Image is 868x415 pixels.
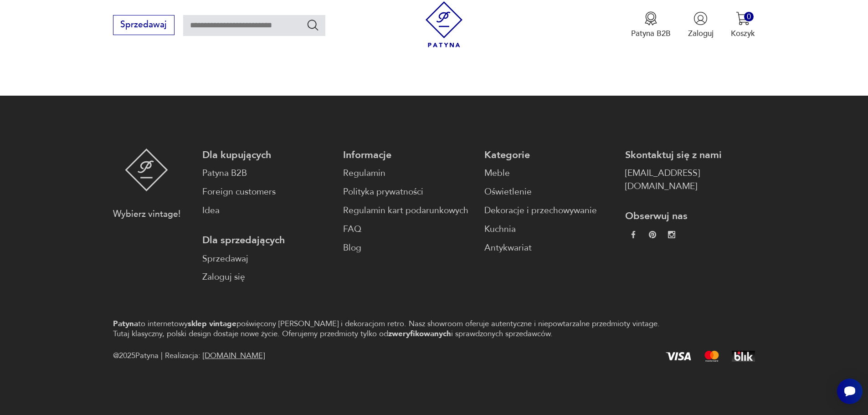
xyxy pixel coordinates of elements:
img: Patyna - sklep z meblami i dekoracjami vintage [421,1,467,47]
strong: Patyna [113,318,138,329]
a: [DOMAIN_NAME] [203,350,265,361]
a: Regulamin kart podarunkowych [343,204,473,217]
strong: zweryfikowanych [388,328,451,339]
iframe: Smartsupp widget button [837,379,863,404]
a: Meble [484,167,614,180]
div: | [161,349,163,363]
a: Kuchnia [484,223,614,236]
button: Szukaj [306,18,319,31]
a: Blog [343,241,473,255]
img: BLIK [732,351,755,362]
button: Zaloguj [688,11,714,39]
img: c2fd9cf7f39615d9d6839a72ae8e59e5.webp [668,231,675,238]
img: Patyna - sklep z meblami i dekoracjami vintage [125,149,168,191]
a: [EMAIL_ADDRESS][DOMAIN_NAME] [625,167,755,193]
img: 37d27d81a828e637adc9f9cb2e3d3a8a.webp [649,231,656,238]
a: Ikona medaluPatyna B2B [631,11,671,39]
a: Regulamin [343,167,473,180]
img: da9060093f698e4c3cedc1453eec5031.webp [630,231,637,238]
a: Polityka prywatności [343,185,473,199]
p: Zaloguj [688,28,714,39]
img: Mastercard [704,351,719,362]
p: Patyna B2B [631,28,671,39]
a: Oświetlenie [484,185,614,199]
div: 0 [744,12,754,21]
span: Realizacja: [165,349,265,363]
a: FAQ [343,223,473,236]
p: Wybierz vintage! [113,208,180,221]
span: @ 2025 Patyna [113,349,159,363]
p: Dla kupujących [202,149,332,162]
button: 0Koszyk [731,11,755,39]
strong: sklep vintage [188,318,236,329]
a: Sprzedawaj [113,22,175,29]
a: Idea [202,204,332,217]
button: Sprzedawaj [113,15,175,35]
img: Ikona koszyka [736,11,750,26]
a: Zaloguj się [202,271,332,284]
img: Ikona medalu [644,11,658,26]
a: Antykwariat [484,241,614,255]
img: Visa [666,352,691,360]
p: to internetowy poświęcony [PERSON_NAME] i dekoracjom retro. Nasz showroom oferuje autentyczne i n... [113,319,673,338]
a: Dekoracje i przechowywanie [484,204,614,217]
p: Informacje [343,149,473,162]
p: Skontaktuj się z nami [625,149,755,162]
a: Sprzedawaj [202,252,332,266]
p: Obserwuj nas [625,210,755,223]
p: Dla sprzedających [202,234,332,247]
img: Ikonka użytkownika [693,11,708,26]
a: Patyna B2B [202,167,332,180]
p: Koszyk [731,28,755,39]
a: Foreign customers [202,185,332,199]
p: Kategorie [484,149,614,162]
button: Patyna B2B [631,11,671,39]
